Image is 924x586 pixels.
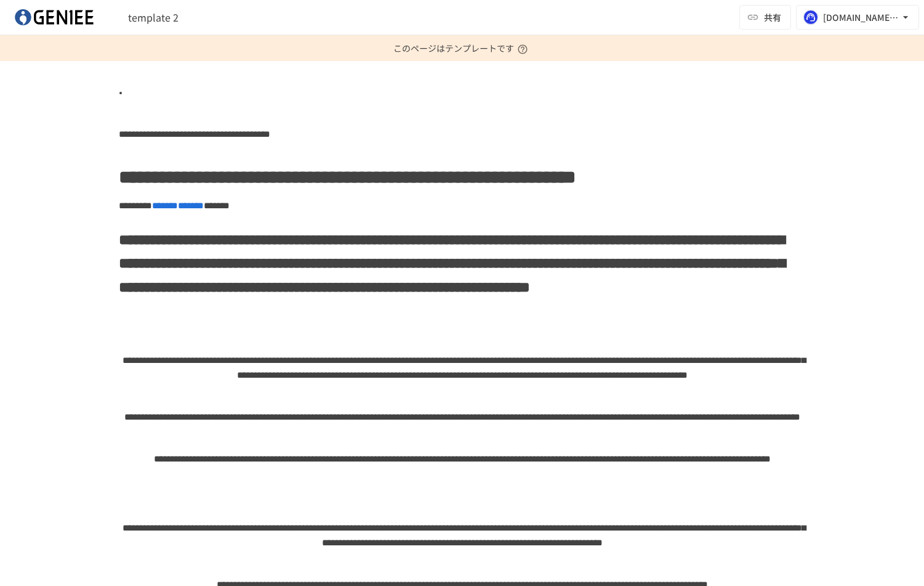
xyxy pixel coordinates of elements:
button: 共有 [739,5,791,30]
span: template 2 [128,10,179,25]
div: [DOMAIN_NAME][EMAIL_ADDRESS][DOMAIN_NAME] [823,10,899,25]
span: 共有 [764,10,781,24]
button: [DOMAIN_NAME][EMAIL_ADDRESS][DOMAIN_NAME] [796,5,919,30]
p: このページはテンプレートです [393,35,531,61]
img: mDIuM0aA4TOBKl0oB3pspz7XUBGXdoniCzRRINgIxkl [15,7,94,27]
